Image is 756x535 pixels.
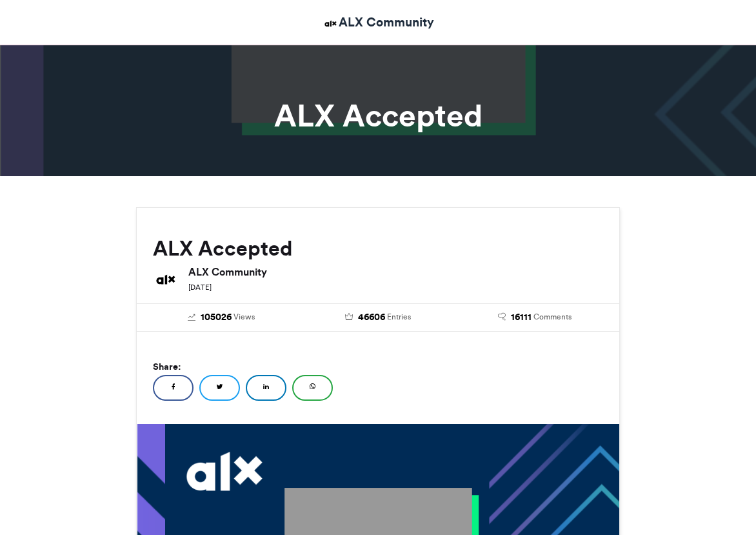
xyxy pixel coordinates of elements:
a: 46606 Entries [310,310,447,325]
img: ALX Community [153,267,179,292]
h1: ALX Accepted [78,100,678,131]
span: Comments [533,311,572,323]
h6: ALX Community [188,267,603,277]
a: 105026 Views [153,310,290,325]
small: [DATE] [188,283,212,292]
span: Entries [387,311,411,323]
h5: Share: [153,358,603,375]
span: Views [234,311,255,323]
a: ALX Community [323,13,434,32]
h2: ALX Accepted [153,237,603,260]
img: ALX Community [323,15,339,32]
span: 105026 [201,310,232,325]
a: 16111 Comments [466,310,603,325]
span: 46606 [358,310,385,325]
span: 16111 [511,310,532,325]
